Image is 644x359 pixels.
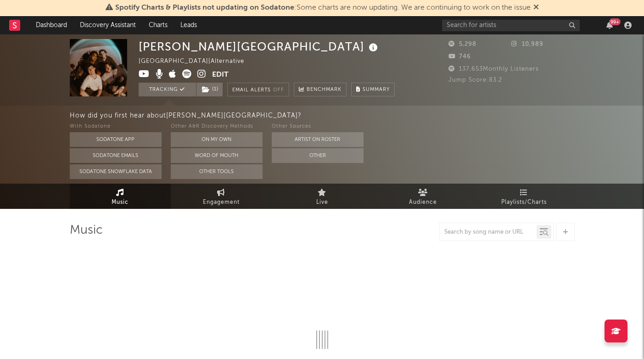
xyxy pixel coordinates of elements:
button: Sodatone Snowflake Data [70,164,162,179]
button: 99+ [606,22,613,29]
span: 10,989 [511,41,543,47]
span: Audience [409,197,437,208]
button: Email AlertsOff [227,83,289,96]
a: Live [272,184,373,209]
button: Sodatone App [70,132,162,147]
a: Playlists/Charts [474,184,575,209]
span: Summary [363,87,390,92]
button: Summary [351,83,395,96]
input: Search for artists [442,20,580,31]
button: (1) [196,83,223,96]
div: [GEOGRAPHIC_DATA] | Alternative [139,56,255,67]
span: Music [112,197,129,208]
a: Engagement [171,184,272,209]
span: Jump Score: 83.2 [448,77,502,83]
button: Other [272,148,364,163]
span: 746 [448,54,471,60]
a: Music [70,184,171,209]
em: Off [273,88,284,93]
span: Spotify Charts & Playlists not updating on Sodatone [115,4,294,11]
a: Audience [373,184,474,209]
button: Other Tools [171,164,263,179]
input: Search by song name or URL [440,229,537,236]
div: 99 + [609,18,621,25]
span: : Some charts are now updating. We are continuing to work on the issue [115,4,531,11]
div: Other A&R Discovery Methods [171,121,263,132]
span: 137,653 Monthly Listeners [448,66,539,72]
a: Charts [142,16,174,34]
a: Leads [174,16,203,34]
button: Sodatone Emails [70,148,162,163]
div: [PERSON_NAME][GEOGRAPHIC_DATA] [139,39,380,54]
div: With Sodatone [70,121,162,132]
button: Artist on Roster [272,132,364,147]
a: Dashboard [29,16,73,34]
span: Engagement [203,197,240,208]
button: Tracking [139,83,196,96]
span: Live [316,197,328,208]
button: Edit [212,69,229,81]
button: Word Of Mouth [171,148,263,163]
a: Discovery Assistant [73,16,142,34]
span: Playlists/Charts [501,197,547,208]
div: Other Sources [272,121,364,132]
span: ( 1 ) [196,83,223,96]
button: On My Own [171,132,263,147]
span: 5,298 [448,41,476,47]
span: Dismiss [533,4,539,11]
span: Benchmark [307,84,342,95]
a: Benchmark [294,83,347,96]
